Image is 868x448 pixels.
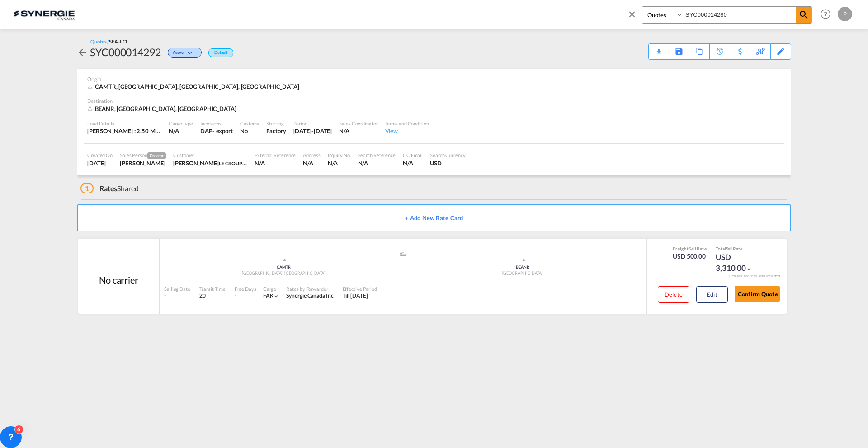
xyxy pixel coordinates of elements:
[80,183,94,193] span: 1
[796,7,812,23] span: icon-magnify
[168,48,202,58] div: Change Status Here
[343,292,368,300] div: Till 24 Sep 2025
[798,10,809,20] md-icon: icon-magnify
[358,152,396,159] div: Search Reference
[173,159,247,167] div: LINDA CAMPEAU
[430,152,466,159] div: Search Currency
[199,285,226,292] div: Transit Time
[286,285,333,292] div: Rates by Forwarder
[673,246,707,252] div: Freight Rate
[403,270,642,276] div: [GEOGRAPHIC_DATA]
[87,82,302,91] div: CAMTR, Montreal, QC, Americas
[186,51,197,56] md-icon: icon-chevron-down
[339,127,377,135] div: N/A
[164,270,403,276] div: [GEOGRAPHIC_DATA], [GEOGRAPHIC_DATA]
[200,127,212,135] div: DAP
[255,152,296,159] div: External Reference
[87,76,781,82] div: Origin
[303,152,320,159] div: Address
[669,44,689,59] div: Save As Template
[266,120,286,127] div: Stuffing
[120,159,166,167] div: Pablo Gomez Saldarriaga
[164,265,403,270] div: CAMTR
[99,274,138,286] div: No carrier
[403,159,423,167] div: N/A
[77,47,88,58] md-icon: icon-arrow-left
[87,127,161,135] div: [PERSON_NAME] : 2.50 MT | Volumetric Wt : 6.90 CBM | Chargeable Wt : 6.90 W/M
[403,152,423,159] div: CC Email
[199,292,226,300] div: 20
[173,152,247,159] div: Customer
[683,7,796,23] input: Enter Quotation Number
[90,45,161,59] div: SYC000014292
[263,285,280,292] div: Cargo
[266,127,286,135] div: Factory Stuffing
[343,285,377,292] div: Effective Period
[328,152,351,159] div: Inquiry No.
[286,292,333,300] div: Synergie Canada Inc
[235,285,256,292] div: Free Days
[673,252,707,261] div: USD 500.00
[219,159,284,167] span: LE GROUPE [PERSON_NAME]
[339,120,377,127] div: Sales Coordinator
[398,252,409,256] md-icon: assets/icons/custom/ship-fill.svg
[303,159,320,167] div: N/A
[120,152,166,159] div: Sales Person
[147,152,166,159] span: Creator
[164,292,190,300] div: -
[653,44,664,52] div: Quote PDF is not available at this time
[358,159,396,167] div: N/A
[95,83,299,90] span: CAMTR, [GEOGRAPHIC_DATA], [GEOGRAPHIC_DATA], [GEOGRAPHIC_DATA]
[385,127,429,135] div: View
[328,159,351,167] div: N/A
[722,274,787,279] div: Remark and Inclusion included
[385,120,429,127] div: Terms and Condition
[87,120,161,127] div: Load Details
[169,120,193,127] div: Cargo Type
[653,45,664,52] md-icon: icon-download
[109,39,128,44] span: SEA-LCL
[293,127,332,135] div: 24 Sep 2025
[87,97,781,104] div: Destination
[293,120,332,127] div: Period
[403,265,642,270] div: BEANR
[161,45,204,59] div: Change Status Here
[164,285,190,292] div: Sailing Date
[627,6,642,28] span: icon-close
[169,127,193,135] div: N/A
[838,7,852,21] div: P
[87,105,239,113] div: BEANR, Antwerp, Europe
[99,184,118,193] span: Rates
[208,48,233,57] div: Default
[14,4,75,24] img: 1f56c880d42311ef80fc7dca854c8e59.png
[716,252,761,274] div: USD 3,310.00
[235,292,236,300] div: -
[173,50,186,58] span: Active
[627,9,637,19] md-icon: icon-close
[726,246,733,251] span: Sell
[735,286,780,302] button: Confirm Quote
[240,120,259,127] div: Customs
[77,45,90,59] div: icon-arrow-left
[343,292,368,299] span: Till [DATE]
[716,246,761,252] div: Total Rate
[212,127,233,135] div: - export
[746,266,752,272] md-icon: icon-chevron-down
[240,127,259,135] div: No
[658,286,689,303] button: Delete
[818,6,833,22] span: Help
[87,152,113,159] div: Created On
[200,120,233,127] div: Incoterms
[80,183,139,193] div: Shared
[286,292,333,299] span: Synergie Canada Inc
[263,292,274,299] span: FAK
[696,286,728,303] button: Edit
[87,159,113,167] div: 25 Aug 2025
[77,204,791,231] button: + Add New Rate Card
[273,293,279,299] md-icon: icon-chevron-down
[255,159,296,167] div: N/A
[90,38,128,45] div: Quotes /SEA-LCL
[430,159,466,167] div: USD
[689,246,696,251] span: Sell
